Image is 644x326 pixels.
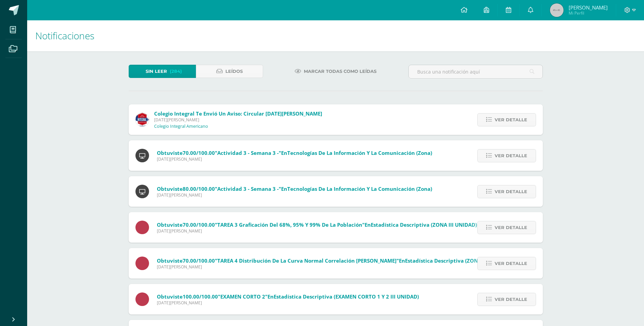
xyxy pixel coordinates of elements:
span: Notificaciones [35,29,94,42]
span: Ver detalle [495,257,527,270]
span: Obtuviste en [157,149,432,156]
input: Busca una notificación aquí [409,65,542,78]
span: Estadística Descriptiva (ZONA III UNIDAD) [371,221,477,228]
span: "TAREA 3 Graficación del 68%, 95% y 99% de la población" [215,221,365,228]
a: Sin leer(284) [129,65,196,78]
span: [DATE][PERSON_NAME] [154,117,322,123]
span: Ver detalle [495,149,527,162]
span: Ver detalle [495,293,527,306]
span: 70.00/100.00 [183,149,215,156]
span: Ver detalle [495,185,527,198]
span: Obtuviste en [157,221,477,228]
span: Ver detalle [495,221,527,234]
span: [DATE][PERSON_NAME] [157,228,477,234]
img: 3d8ecf278a7f74c562a74fe44b321cd5.png [135,113,149,126]
span: 70.00/100.00 [183,221,215,228]
span: 80.00/100.00 [183,185,215,192]
p: Colegio Integral Americano [154,124,208,129]
span: "Actividad 3 - Semana 3 -" [215,185,281,192]
span: Mi Perfil [569,10,608,16]
span: "TAREA 4 Distribución de la curva normal Correlación [PERSON_NAME]" [215,257,399,264]
span: 70.00/100.00 [183,257,215,264]
span: (284) [170,65,182,78]
span: "Actividad 3 - Semana 3 -" [215,149,281,156]
span: Marcar todas como leídas [304,65,376,78]
span: [DATE][PERSON_NAME] [157,300,419,306]
a: Leídos [196,65,263,78]
span: Ver detalle [495,114,527,126]
span: Obtuviste en [157,185,432,192]
span: Estadística Descriptiva (ZONA III UNIDAD) [405,257,511,264]
span: Colegio Integral te envió un aviso: Circular [DATE][PERSON_NAME] [154,110,322,117]
span: Tecnologías de la Información y la Comunicación (Zona) [287,149,432,156]
span: [DATE][PERSON_NAME] [157,264,511,270]
span: Sin leer [146,65,167,78]
span: [PERSON_NAME] [569,4,608,11]
span: [DATE][PERSON_NAME] [157,156,432,162]
span: Tecnologías de la Información y la Comunicación (Zona) [287,185,432,192]
span: [DATE][PERSON_NAME] [157,192,432,198]
span: Estadística Descriptiva (EXAMEN CORTO 1 Y 2 III UNIDAD) [274,293,419,300]
span: "EXAMEN CORTO 2" [218,293,268,300]
a: Marcar todas como leídas [286,65,385,78]
span: Leídos [225,65,243,78]
span: 100.00/100.00 [183,293,218,300]
img: 45x45 [550,3,564,17]
span: Obtuviste en [157,257,511,264]
span: Obtuviste en [157,293,419,300]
